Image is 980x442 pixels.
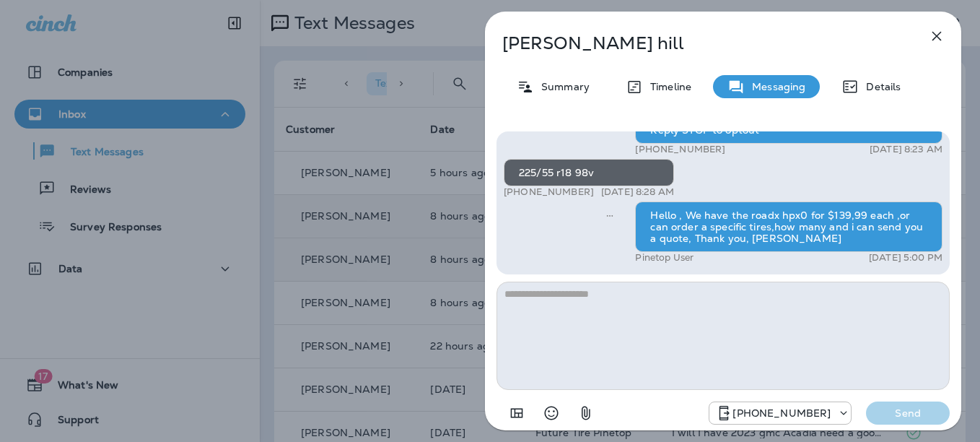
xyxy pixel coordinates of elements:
p: [PERSON_NAME] hill [502,33,896,53]
span: Sent [606,208,613,221]
div: +1 (928) 232-1970 [709,404,851,422]
p: [PHONE_NUMBER] [635,144,725,155]
p: Details [859,81,901,92]
p: Messaging [745,81,805,92]
div: Hello , We have the roadx hpx0 for $139,99 each ,or can order a specific tires,how many and i can... [635,201,942,252]
p: Summary [534,81,590,92]
p: Timeline [643,81,691,92]
p: [DATE] 8:23 AM [870,144,942,155]
button: Add in a premade template [502,399,531,428]
button: Select an emoji [537,399,566,428]
p: [DATE] 5:00 PM [869,252,942,264]
p: [PHONE_NUMBER] [732,407,831,419]
div: 225/55 r18 98v [504,159,674,186]
p: Pinetop User [635,252,694,264]
p: [PHONE_NUMBER] [504,186,594,198]
p: [DATE] 8:28 AM [601,186,674,198]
